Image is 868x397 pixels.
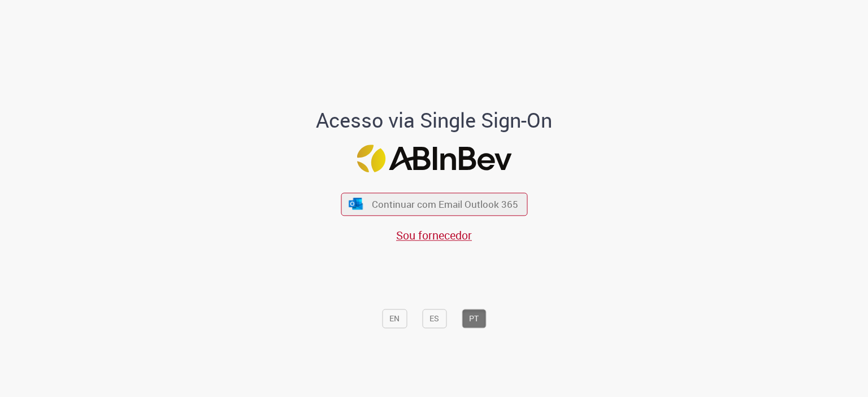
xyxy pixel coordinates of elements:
[348,198,364,210] img: ícone Azure/Microsoft 360
[422,309,446,329] button: ES
[382,309,407,329] button: EN
[372,198,518,211] span: Continuar com Email Outlook 365
[341,193,527,216] button: ícone Azure/Microsoft 360 Continuar com Email Outlook 365
[396,228,472,243] a: Sou fornecedor
[277,109,591,132] h1: Acesso via Single Sign-On
[462,309,486,329] button: PT
[357,145,511,173] img: Logo ABInBev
